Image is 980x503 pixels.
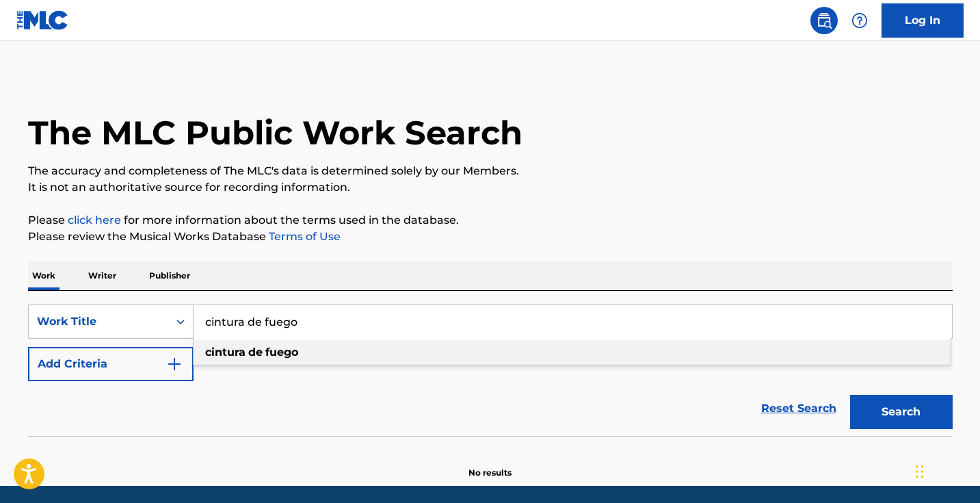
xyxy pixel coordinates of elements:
[882,3,964,38] a: Log In
[912,437,980,503] iframe: Chat Widget
[28,179,953,196] p: It is not an authoritative source for recording information.
[468,450,512,479] p: No results
[265,346,298,359] strong: fuego
[28,112,522,153] h1: The MLC Public Work Search
[28,305,953,436] form: Search Form
[28,229,953,245] p: Please review the Musical Works Database
[28,347,194,381] button: Add Criteria
[166,356,183,372] img: 9d2ae6d4665cec9f34b9.svg
[16,10,69,30] img: MLC Logo
[37,313,160,330] div: Work Title
[846,7,873,34] div: Help
[850,395,953,429] button: Search
[248,346,263,359] strong: de
[28,212,953,229] p: Please for more information about the terms used in the database.
[266,230,341,243] a: Terms of Use
[28,261,59,290] p: Work
[816,12,832,29] img: search
[68,214,121,227] a: click here
[810,7,838,34] a: Public Search
[205,346,246,359] strong: cintura
[145,261,194,290] p: Publisher
[851,12,868,29] img: help
[84,261,120,290] p: Writer
[754,394,843,424] a: Reset Search
[916,451,924,492] div: Drag
[28,163,953,179] p: The accuracy and completeness of The MLC's data is determined solely by our Members.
